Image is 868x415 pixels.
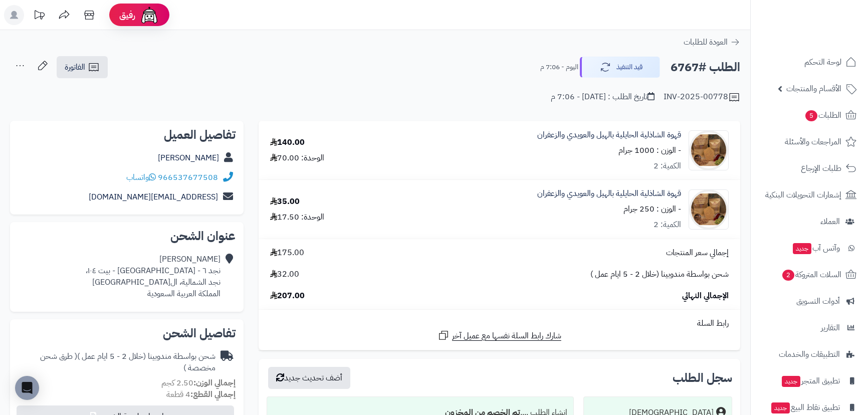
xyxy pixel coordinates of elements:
a: [PERSON_NAME] [158,152,219,164]
a: واتساب [126,171,156,183]
span: جديد [782,376,800,387]
a: [EMAIL_ADDRESS][DOMAIN_NAME] [89,191,218,203]
span: التطبيقات والخدمات [779,347,840,361]
div: 140.00 [270,137,305,148]
div: الكمية: 2 [654,160,681,172]
span: إجمالي سعر المنتجات [666,247,729,259]
a: قهوة الشاذلية الحايلية بالهيل والعويدي والزعفران [537,188,681,199]
div: الكمية: 2 [654,219,681,231]
a: 966537677508 [158,171,218,183]
span: الطلبات [804,108,841,122]
a: العملاء [757,210,862,234]
span: لوحة التحكم [804,55,841,69]
img: ai-face.png [139,5,159,25]
strong: إجمالي القطع: [190,388,236,400]
span: العملاء [820,215,840,229]
h3: سجل الطلب [673,372,732,384]
span: إشعارات التحويلات البنكية [765,188,841,202]
span: الأقسام والمنتجات [786,82,841,96]
a: التطبيقات والخدمات [757,342,862,366]
h2: الطلب #6767 [671,57,740,78]
span: شارك رابط السلة نفسها مع عميل آخر [452,330,561,342]
div: 35.00 [270,196,300,207]
span: 207.00 [270,290,305,302]
div: INV-2025-00778 [664,91,740,103]
a: وآتس آبجديد [757,236,862,260]
div: تاريخ الطلب : [DATE] - 7:06 م [551,91,655,103]
span: 5 [805,110,817,121]
a: المراجعات والأسئلة [757,130,862,154]
small: - الوزن : 250 جرام [623,203,681,215]
strong: إجمالي الوزن: [193,377,236,389]
div: رابط السلة [263,318,736,329]
span: العودة للطلبات [684,36,728,48]
span: شحن بواسطة مندوبينا (خلال 2 - 5 ايام عمل ) [590,269,729,280]
span: السلات المتروكة [781,268,841,282]
a: أدوات التسويق [757,289,862,313]
span: أدوات التسويق [796,294,840,308]
span: جديد [771,402,790,413]
a: تحديثات المنصة [27,5,52,28]
div: شحن بواسطة مندوبينا (خلال 2 - 5 ايام عمل ) [18,351,215,374]
span: طلبات الإرجاع [801,161,841,175]
span: تطبيق نقاط البيع [770,400,840,414]
a: تطبيق المتجرجديد [757,369,862,393]
span: الإجمالي النهائي [682,290,729,302]
small: 4 قطعة [166,388,236,400]
a: قهوة الشاذلية الحايلية بالهيل والعويدي والزعفران [537,129,681,141]
a: التقارير [757,316,862,340]
span: المراجعات والأسئلة [785,135,841,149]
div: Open Intercom Messenger [15,376,39,400]
span: الفاتورة [65,61,85,73]
h2: تفاصيل الشحن [18,327,236,339]
a: لوحة التحكم [757,50,862,74]
a: الفاتورة [57,56,108,78]
img: 1704009880-WhatsApp%20Image%202023-12-31%20at%209.42.12%20AM%20(1)-90x90.jpeg [689,189,728,230]
span: رفيق [119,9,135,21]
span: ( طرق شحن مخصصة ) [40,350,215,374]
h2: عنوان الشحن [18,230,236,242]
a: السلات المتروكة2 [757,263,862,287]
a: شارك رابط السلة نفسها مع عميل آخر [438,329,561,342]
a: إشعارات التحويلات البنكية [757,183,862,207]
h2: تفاصيل العميل [18,129,236,141]
span: 2 [782,270,794,281]
span: جديد [793,243,811,254]
span: 32.00 [270,269,299,280]
a: الطلبات5 [757,103,862,127]
div: الوحدة: 17.50 [270,212,324,223]
div: الوحدة: 70.00 [270,152,324,164]
a: طلبات الإرجاع [757,156,862,180]
small: 2.50 كجم [161,377,236,389]
span: 175.00 [270,247,304,259]
button: أضف تحديث جديد [268,367,350,389]
span: وآتس آب [792,241,840,255]
small: اليوم - 7:06 م [540,62,578,72]
img: 1704009880-WhatsApp%20Image%202023-12-31%20at%209.42.12%20AM%20(1)-90x90.jpeg [689,130,728,170]
button: قيد التنفيذ [580,57,660,78]
small: - الوزن : 1000 جرام [618,144,681,156]
span: التقارير [821,321,840,335]
div: [PERSON_NAME] نجد ٦ - [GEOGRAPHIC_DATA] - بيت ١٠٤، نجد الشمالية، ال[GEOGRAPHIC_DATA] المملكة العر... [86,254,221,299]
a: العودة للطلبات [684,36,740,48]
span: تطبيق المتجر [781,374,840,388]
